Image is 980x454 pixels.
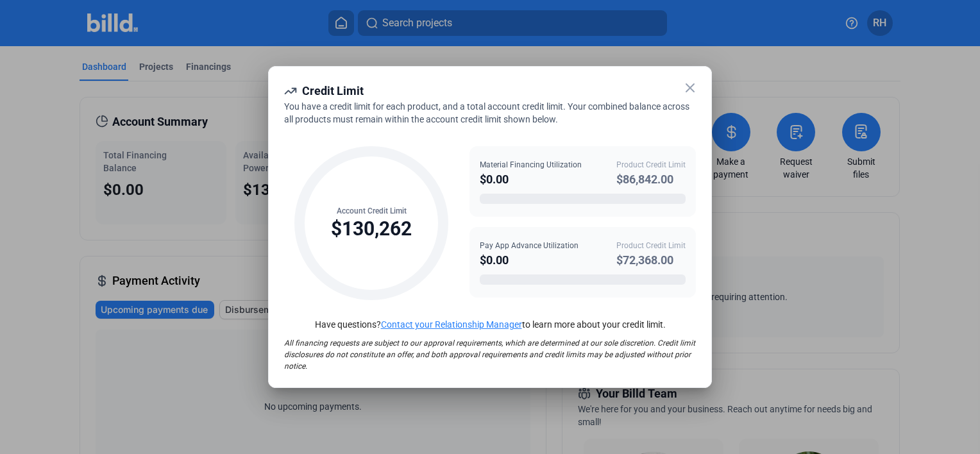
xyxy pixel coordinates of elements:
div: $72,368.00 [616,251,686,269]
span: Have questions? to learn more about your credit limit. [315,319,666,330]
span: You have a credit limit for each product, and a total account credit limit. Your combined balance... [284,101,689,124]
div: $0.00 [480,171,582,189]
div: Pay App Advance Utilization [480,240,579,251]
div: $86,842.00 [616,171,686,189]
div: $0.00 [480,251,579,269]
div: Material Financing Utilization [480,159,582,171]
div: Product Credit Limit [616,159,686,171]
span: Credit Limit [302,84,364,97]
div: Product Credit Limit [616,240,686,251]
div: $130,262 [331,217,412,241]
a: Contact your Relationship Manager [381,319,522,330]
div: Account Credit Limit [331,205,412,217]
span: All financing requests are subject to our approval requirements, which are determined at our sole... [284,339,695,371]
